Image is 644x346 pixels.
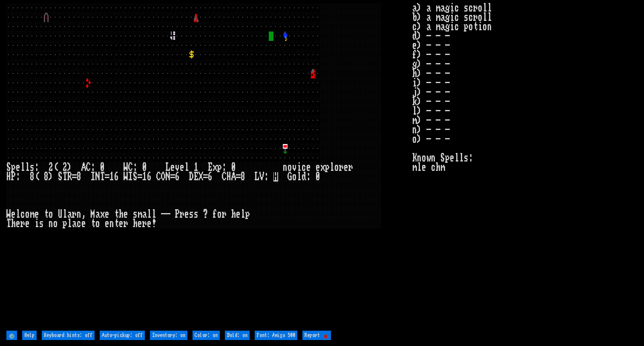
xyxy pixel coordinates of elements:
div: C [86,163,91,172]
div: s [39,219,44,228]
div: e [344,163,348,172]
div: A [231,172,236,182]
div: l [241,210,245,219]
div: l [297,172,302,182]
div: r [222,210,227,219]
input: Auto-pickup: off [100,331,145,340]
div: a [95,210,100,219]
div: = [170,172,175,182]
div: N [95,172,100,182]
mark: H [273,172,278,182]
div: N [166,172,170,182]
div: r [72,210,77,219]
div: l [184,163,189,172]
div: e [105,219,109,228]
div: 8 [44,172,49,182]
div: e [138,219,142,228]
div: v [292,163,297,172]
div: o [334,163,339,172]
div: - [166,210,170,219]
div: C [156,172,161,182]
div: s [194,210,198,219]
div: = [72,172,77,182]
div: 6 [147,172,152,182]
div: e [119,219,124,228]
div: t [114,210,119,219]
div: 0 [316,172,320,182]
div: R [67,172,72,182]
div: 0 [142,163,147,172]
div: r [124,219,128,228]
div: h [231,210,236,219]
div: r [348,163,353,172]
div: H [6,172,11,182]
div: S [133,172,138,182]
div: L [255,172,259,182]
div: o [49,210,53,219]
div: M [91,210,95,219]
div: p [325,163,330,172]
div: T [63,172,67,182]
div: s [30,163,34,172]
div: h [133,219,138,228]
div: A [81,163,86,172]
div: c [77,219,81,228]
div: v [175,163,180,172]
div: D [189,172,194,182]
div: d [302,172,306,182]
div: X [198,172,203,182]
div: e [147,219,152,228]
div: s [189,210,194,219]
div: e [34,210,39,219]
div: l [67,219,72,228]
div: e [11,210,16,219]
div: C [128,163,133,172]
div: p [11,163,16,172]
div: U [58,210,63,219]
div: T [6,219,11,228]
div: h [11,219,16,228]
div: ) [67,163,72,172]
div: 6 [175,172,180,182]
div: 8 [241,172,245,182]
div: e [316,163,320,172]
div: h [119,210,124,219]
div: E [208,163,213,172]
div: e [81,219,86,228]
div: I [128,172,133,182]
div: m [138,210,142,219]
div: o [25,210,30,219]
div: l [152,210,156,219]
div: c [302,163,306,172]
div: 8 [77,172,81,182]
input: Keyboard hints: off [42,331,95,340]
div: P [11,172,16,182]
div: o [95,219,100,228]
div: : [34,163,39,172]
div: ( [34,172,39,182]
div: e [25,219,30,228]
div: ! [152,219,156,228]
div: 2 [49,163,53,172]
div: = [236,172,241,182]
input: Bold: on [225,331,250,340]
div: S [58,172,63,182]
div: C [222,172,227,182]
div: o [287,163,292,172]
div: o [217,210,222,219]
div: = [105,172,109,182]
div: e [16,219,20,228]
div: e [184,210,189,219]
stats: a) a magic scroll b) a magic scroll c) a magic potion d) - - - e) - - - f) - - - g) - - - h) - - ... [412,3,638,329]
div: f [213,210,217,219]
div: p [245,210,250,219]
div: - [161,210,166,219]
div: 6 [114,172,119,182]
div: i [34,219,39,228]
input: Help [22,331,37,340]
div: P [175,210,180,219]
div: 1 [142,172,147,182]
div: r [180,210,184,219]
div: 1 [194,163,198,172]
div: 0 [231,163,236,172]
